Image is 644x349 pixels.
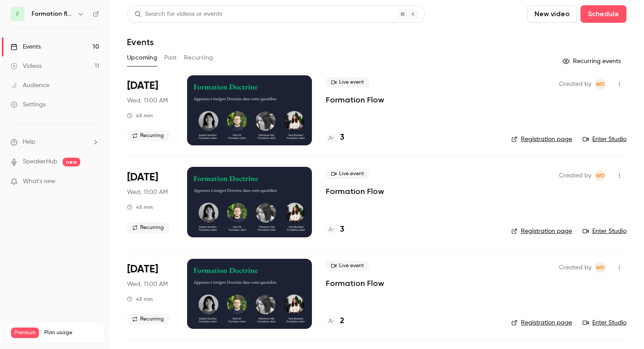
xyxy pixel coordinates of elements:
[583,227,626,236] a: Enter Studio
[580,5,626,23] button: Schedule
[340,224,344,236] h4: 3
[127,37,154,47] h1: Events
[340,132,344,144] h4: 3
[127,280,168,289] span: Wed, 11:00 AM
[127,112,153,119] div: 45 min
[559,170,591,181] span: Created by
[11,328,39,338] span: Premium
[595,262,605,273] span: Webinar Doctrine
[559,262,591,273] span: Created by
[88,178,99,186] iframe: Noticeable Trigger
[11,42,41,51] div: Events
[127,259,173,329] div: Oct 15 Wed, 11:00 AM (Europe/Paris)
[326,95,384,105] a: Formation Flow
[326,77,369,88] span: Live event
[583,135,626,144] a: Enter Studio
[134,10,222,19] div: Search for videos or events
[326,278,384,289] a: Formation Flow
[596,170,605,181] span: WD
[511,135,572,144] a: Registration page
[127,170,158,184] span: [DATE]
[127,188,168,197] span: Wed, 11:00 AM
[164,51,177,65] button: Past
[326,261,369,271] span: Live event
[11,81,50,90] div: Audience
[326,169,369,179] span: Live event
[326,132,344,144] a: 3
[326,186,384,197] a: Formation Flow
[596,262,605,273] span: WD
[44,329,99,336] span: Plan usage
[127,75,173,145] div: Oct 1 Wed, 11:00 AM (Europe/Paris)
[11,137,99,147] li: help-dropdown-opener
[583,318,626,327] a: Enter Studio
[11,100,46,109] div: Settings
[326,315,344,327] a: 2
[63,158,80,166] span: new
[127,296,153,303] div: 45 min
[32,10,74,18] h6: Formation flow
[559,54,626,68] button: Recurring events
[595,170,605,181] span: Webinar Doctrine
[511,227,572,236] a: Registration page
[127,222,169,233] span: Recurring
[127,204,153,211] div: 45 min
[511,318,572,327] a: Registration page
[127,79,158,93] span: [DATE]
[127,262,158,276] span: [DATE]
[11,62,42,71] div: Videos
[595,79,605,89] span: Webinar Doctrine
[23,157,57,166] a: SpeakerHub
[127,314,169,324] span: Recurring
[340,315,344,327] h4: 2
[23,177,56,186] span: What's new
[127,51,157,65] button: Upcoming
[127,130,169,141] span: Recurring
[23,137,35,147] span: Help
[127,96,168,105] span: Wed, 11:00 AM
[596,79,605,89] span: WD
[527,5,577,23] button: New video
[559,79,591,89] span: Created by
[127,167,173,237] div: Oct 8 Wed, 11:00 AM (Europe/Paris)
[16,10,19,19] span: F
[326,224,344,236] a: 3
[184,51,213,65] button: Recurring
